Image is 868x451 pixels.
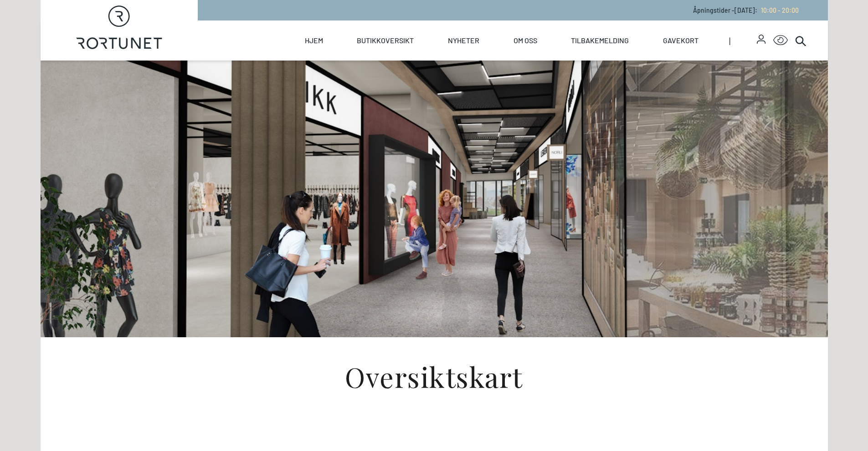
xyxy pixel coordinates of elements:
[514,20,537,61] a: Om oss
[143,363,726,390] h1: Oversiktskart
[729,20,757,61] span: |
[571,20,629,61] a: Tilbakemelding
[663,20,699,61] a: Gavekort
[357,20,414,61] a: Butikkoversikt
[305,20,323,61] a: Hjem
[448,20,479,61] a: Nyheter
[773,33,788,48] button: Open Accessibility Menu
[761,6,799,14] span: 10:00 - 20:00
[693,5,799,15] p: Åpningstider - [DATE] :
[757,6,799,14] a: 10:00 - 20:00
